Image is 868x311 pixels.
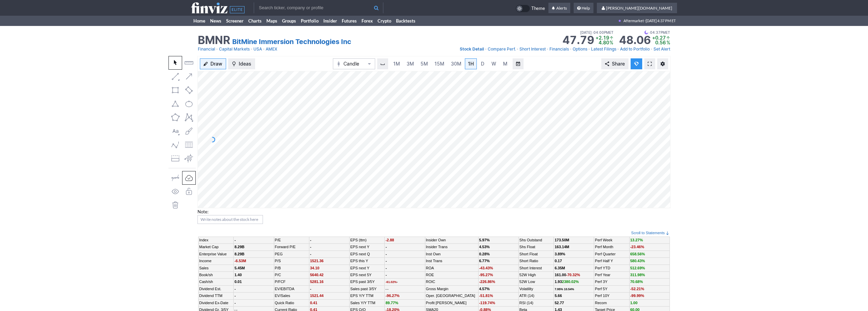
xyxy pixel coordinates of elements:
b: - [310,287,311,291]
span: • [588,46,590,53]
b: - [310,245,311,249]
a: Crypto [375,16,394,26]
span: 5281.16 [310,280,324,284]
td: Insider Trans [425,244,478,251]
button: Lock drawings [182,185,196,198]
span: 512.69% [630,266,645,270]
td: Perf YTD [594,265,629,271]
td: ROIC [425,279,478,285]
span: Theme [531,5,545,12]
b: 52.77 [555,301,564,305]
button: Rectangle [168,83,182,97]
button: Elliott waves [168,138,182,152]
strong: 48.06 [619,35,651,46]
td: Perf Quarter [594,251,629,257]
b: 1.93 [555,280,579,284]
span: • [648,29,650,36]
td: Perf Week [594,237,629,244]
span: -226.86% [479,280,495,284]
a: Stock Detail [460,46,484,53]
a: D [477,58,488,69]
a: Help [574,3,593,14]
td: Perf Year [594,271,629,278]
button: Ideas [228,58,255,69]
span: -23.46% [630,245,644,249]
button: Anchored VWAP [182,152,196,165]
span: 4.80 [599,40,609,45]
span: +2.19 [595,35,609,41]
button: Brush [182,124,196,138]
a: 1H [465,58,477,69]
a: Short Interest [519,266,542,270]
b: 161.00 [555,273,580,277]
span: • [250,46,253,53]
button: Range [513,58,524,69]
a: Financials [549,46,569,53]
td: Perf Half Y [594,258,629,265]
span: -119.74% [479,301,495,305]
button: Ellipse [182,97,196,111]
button: Remove all autosaved drawings [168,198,182,212]
td: Volatility [518,285,554,292]
button: Fibonacci retracements [182,138,196,152]
span: 1H [468,61,474,67]
span: • [216,46,218,53]
td: Forward P/E [274,244,309,251]
span: % [609,40,613,45]
b: 5.97% [479,238,490,242]
a: Home [191,16,208,26]
b: - [385,252,387,256]
small: - [385,280,398,284]
button: Rotated rectangle [182,83,196,97]
button: Explore new features [631,58,642,69]
span: Aftermarket · [623,16,646,26]
b: 6.35M [555,266,565,270]
span: 34.10 [310,266,320,270]
b: - [310,252,311,256]
span: • [263,46,265,53]
td: Shs Outstand [518,237,554,244]
span: -70.32% [566,273,580,277]
td: EPS next Q [350,251,385,257]
td: 52W Low [518,279,554,285]
a: 5M [417,58,431,69]
td: P/S [274,258,309,265]
button: Interval [377,58,388,69]
span: 311.98% [630,273,645,277]
b: 5.45M [234,266,245,270]
a: Fullscreen [644,58,655,69]
span: 5640.42 [310,273,324,277]
td: Perf 3Y [594,279,629,285]
a: W [488,58,499,69]
a: Insider [321,16,339,26]
td: Gross Margin [425,285,478,292]
a: Alerts [548,3,570,14]
span: [DATE] 04:00PM ET [580,29,614,36]
span: 1521.36 [310,259,324,263]
b: 3.89% [555,252,565,256]
b: 8.29B [234,245,244,249]
a: Theme [516,5,545,12]
td: ROA [425,265,478,271]
b: 173.50M [555,238,569,242]
td: Inst Own [425,251,478,257]
b: - [234,287,236,291]
a: USA [253,46,262,53]
td: EV/Sales [274,293,309,299]
a: Latest Filings [591,46,616,53]
span: 13.27% [630,238,643,242]
td: EPS next Y [350,265,385,271]
button: Hide drawings [168,185,182,198]
a: Maps [264,16,280,26]
a: Charts [246,16,264,26]
td: Enterprise Value [198,251,234,257]
b: 8.29B [234,252,244,256]
span: • [570,46,572,53]
h1: BMNR [198,35,230,46]
button: Arrow [182,70,196,83]
span: 1521.44 [310,294,324,298]
span: • [546,46,549,53]
td: Quick Ratio [274,299,309,306]
b: - [385,259,387,263]
a: Short Ratio [519,259,538,263]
